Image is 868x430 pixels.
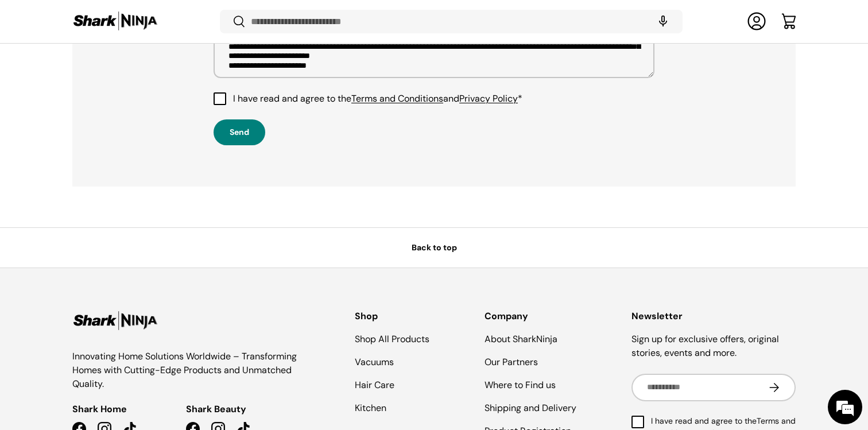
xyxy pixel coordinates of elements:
a: About SharkNinja [485,333,557,345]
div: Minimize live chat window [188,6,216,33]
a: Kitchen [355,402,386,414]
a: Terms and Conditions [351,92,443,104]
p: Sign up for exclusive offers, original stories, events and more. [631,332,796,360]
a: Hair Care [355,379,394,391]
a: Vacuums [355,356,394,368]
span: Shark Home [72,402,127,416]
h2: Newsletter [631,309,796,323]
img: Shark Ninja Philippines [72,10,158,33]
a: Shop All Products [355,333,429,345]
a: Our Partners [485,356,538,368]
a: Shipping and Delivery [485,402,576,414]
span: I have read and agree to the and * [233,92,522,106]
p: Innovating Home Solutions Worldwide – Transforming Homes with Cutting-Edge Products and Unmatched... [72,350,300,391]
a: Where to Find us [485,379,556,391]
div: Chat with us now [60,64,193,79]
button: Send [214,119,265,145]
a: Privacy Policy [459,92,518,104]
span: Shark Beauty [186,402,246,416]
span: We're online! [67,137,158,253]
speech-search-button: Search by voice [645,9,681,34]
textarea: Type your message and hit 'Enter' [6,299,219,339]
